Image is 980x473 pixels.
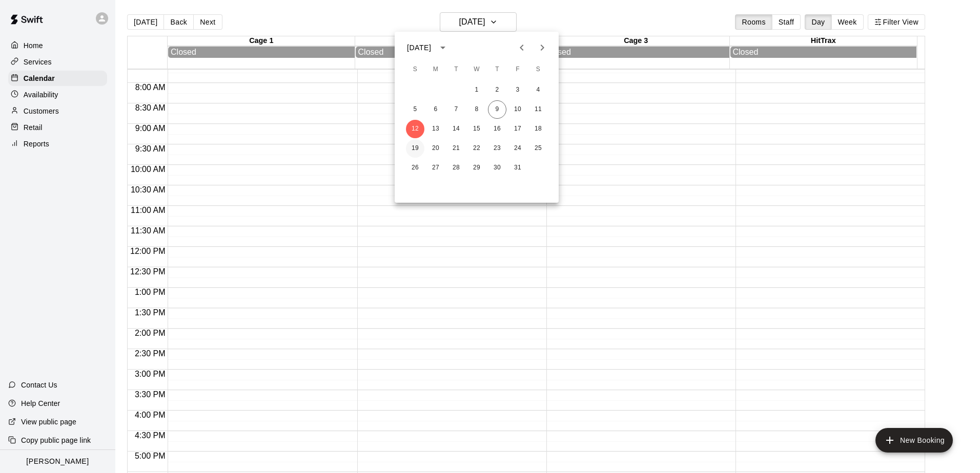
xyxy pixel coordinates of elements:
[467,59,486,80] span: Wednesday
[426,159,445,177] button: 27
[467,100,486,119] button: 8
[508,159,527,177] button: 31
[426,100,445,119] button: 6
[426,59,445,80] span: Monday
[508,100,527,119] button: 10
[447,159,465,177] button: 28
[447,100,465,119] button: 7
[447,139,465,158] button: 21
[488,159,506,177] button: 30
[512,37,532,58] button: Previous month
[467,120,486,138] button: 15
[488,81,506,99] button: 2
[407,42,431,53] div: [DATE]
[406,120,424,138] button: 12
[447,120,465,138] button: 14
[529,81,547,99] button: 4
[406,100,424,119] button: 5
[406,139,424,158] button: 19
[529,139,547,158] button: 25
[488,59,506,80] span: Thursday
[508,120,527,138] button: 17
[426,139,445,158] button: 20
[529,100,547,119] button: 11
[467,81,486,99] button: 1
[508,139,527,158] button: 24
[488,100,506,119] button: 9
[426,120,445,138] button: 13
[529,120,547,138] button: 18
[467,139,486,158] button: 22
[467,159,486,177] button: 29
[508,59,527,80] span: Friday
[529,59,547,80] span: Saturday
[532,37,553,58] button: Next month
[434,39,452,56] button: calendar view is open, switch to year view
[447,59,465,80] span: Tuesday
[406,159,424,177] button: 26
[406,59,424,80] span: Sunday
[508,81,527,99] button: 3
[488,139,506,158] button: 23
[488,120,506,138] button: 16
